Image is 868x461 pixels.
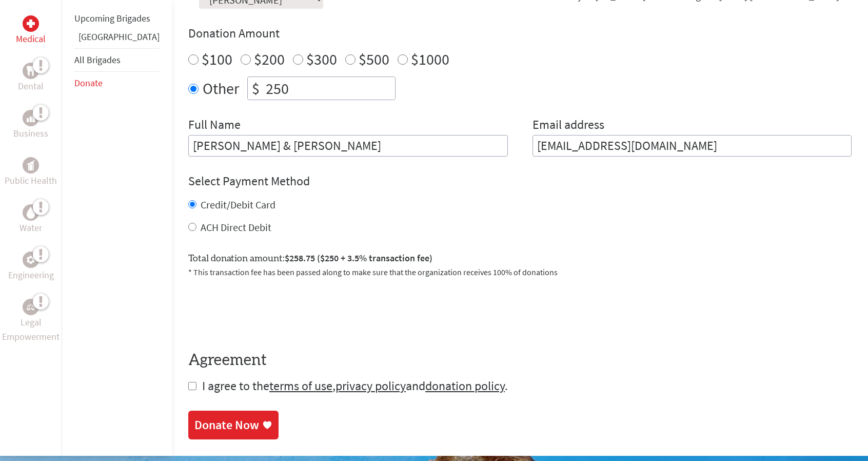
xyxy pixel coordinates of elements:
img: Legal Empowerment [27,304,35,310]
a: terms of use [269,378,332,394]
label: ACH Direct Debit [201,221,271,234]
li: All Brigades [74,48,160,72]
input: Enter Amount [264,77,395,100]
img: Water [27,207,35,219]
p: Legal Empowerment [2,315,60,344]
div: Public Health [23,157,39,174]
label: Total donation amount: [188,251,432,266]
a: BusinessBusiness [13,110,48,141]
img: Public Health [27,160,35,170]
iframe: reCAPTCHA [188,291,344,331]
p: Engineering [8,268,54,282]
a: Legal EmpowermentLegal Empowerment [2,299,60,344]
a: All Brigades [74,54,121,66]
div: Medical [23,15,39,32]
a: WaterWater [19,204,42,235]
a: Donate [74,77,103,89]
div: Business [23,110,39,126]
div: Engineering [23,252,39,268]
span: I agree to the , and . [202,378,508,394]
img: Medical [27,20,35,28]
h4: Select Payment Method [188,173,852,189]
a: Public HealthPublic Health [5,157,57,188]
a: donation policy [425,378,505,394]
label: Credit/Debit Card [201,198,275,211]
input: Enter Full Name [188,135,508,157]
img: Business [27,114,35,122]
li: Upcoming Brigades [74,7,160,30]
a: DentalDental [18,63,44,93]
label: $200 [254,49,285,69]
div: Water [23,204,39,221]
p: Dental [18,79,44,93]
span: $258.75 ($250 + 3.5% transaction fee) [285,252,432,264]
p: Business [13,126,48,141]
div: Donate Now [194,417,259,433]
a: Donate Now [188,411,279,439]
label: Email address [532,117,604,135]
a: Upcoming Brigades [74,12,150,24]
p: Medical [16,32,46,46]
li: Guatemala [74,30,160,48]
label: $300 [306,49,337,69]
div: Dental [23,63,39,79]
label: $100 [202,49,232,69]
img: Dental [27,66,35,76]
a: [GEOGRAPHIC_DATA] [78,31,160,43]
div: Legal Empowerment [23,299,39,315]
label: $500 [359,49,389,69]
label: Full Name [188,117,241,135]
a: MedicalMedical [16,15,46,46]
h4: Donation Amount [188,25,852,42]
img: Engineering [27,256,35,264]
p: Water [19,221,42,235]
label: $1000 [411,49,449,69]
div: $ [248,77,264,100]
p: * This transaction fee has been passed along to make sure that the organization receives 100% of ... [188,266,852,278]
li: Donate [74,72,160,94]
a: EngineeringEngineering [8,252,54,282]
a: privacy policy [336,378,406,394]
label: Other [203,76,239,100]
h4: Agreement [188,351,852,370]
input: Your Email [532,135,852,157]
p: Public Health [5,174,57,188]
